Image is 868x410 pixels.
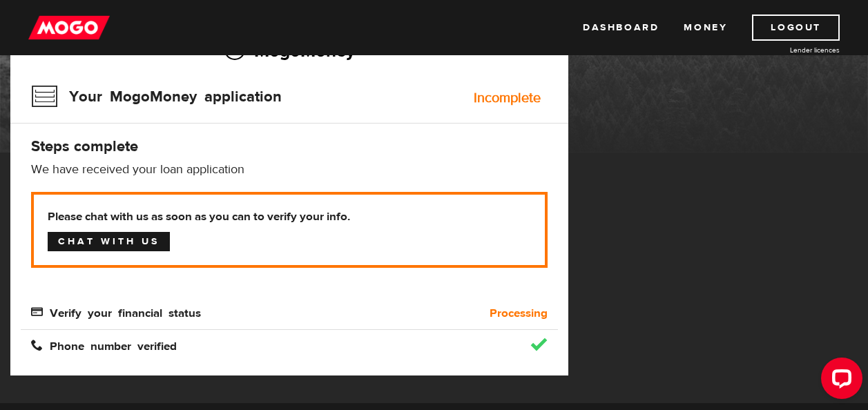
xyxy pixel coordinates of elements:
iframe: LiveChat chat widget [810,352,868,410]
img: mogo_logo-11ee424be714fa7cbb0f0f49df9e16ec.png [28,14,110,41]
a: Logout [752,14,840,41]
div: Incomplete [474,91,541,105]
a: Lender licences [736,45,840,55]
h4: Steps complete [31,137,548,156]
p: We have received your loan application [31,162,548,178]
a: Dashboard [583,14,659,41]
h3: Your MogoMoney application [31,79,282,115]
span: Verify your financial status [31,306,201,318]
span: Phone number verified [31,339,177,351]
a: Money [684,14,727,41]
a: Chat with us [48,232,170,251]
b: Please chat with us as soon as you can to verify your info. [48,208,531,225]
b: Processing [490,305,548,322]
